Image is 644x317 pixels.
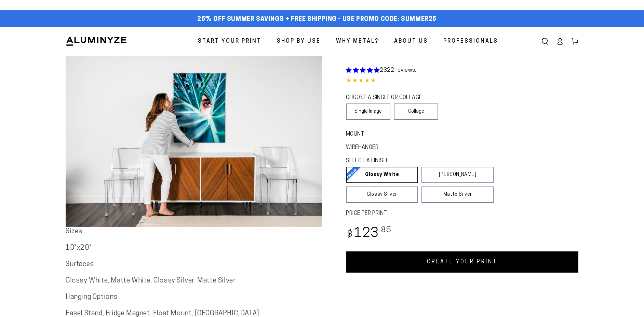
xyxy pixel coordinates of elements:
a: Start Your Print [193,32,267,51]
label: PRICE PER PRINT [346,210,578,218]
a: Shop By Use [272,32,326,51]
legend: Mount [346,130,358,138]
a: Matte Silver [421,187,494,203]
a: Single Image [346,104,390,120]
a: [PERSON_NAME] [421,167,494,183]
media-gallery: Gallery Viewer [66,56,322,227]
legend: SELECT A FINISH [346,157,477,165]
span: Start Your Print [198,37,261,46]
span: 10"x20" [66,245,92,251]
span: Why Metal? [336,37,379,46]
span: Easel Stand, Fridge Magnet, Float Mount, [GEOGRAPHIC_DATA] [66,310,259,317]
span: About Us [394,37,428,46]
span: Shop By Use [277,37,321,46]
sup: .85 [379,226,391,234]
img: Aluminyze [66,36,127,46]
span: $ [347,230,353,239]
b: Surfaces [66,261,94,268]
legend: CHOOSE A SINGLE OR COLLAGE [346,94,432,102]
a: Why Metal? [331,32,384,51]
a: About Us [389,32,433,51]
a: Glossy White [346,167,418,183]
a: Collage [394,104,438,120]
a: Professionals [438,32,503,51]
span: 25% off Summer Savings + Free Shipping - Use Promo Code: SUMMER25 [197,16,437,23]
div: 4.85 out of 5.0 stars [346,76,578,86]
a: CREATE YOUR PRINT [346,251,578,273]
span: Glossy White, Matte White, Glossy Silver, Matte Silver [66,277,236,284]
summary: Search our site [537,34,552,49]
span: Professionals [443,37,498,46]
b: Sizes [66,228,82,235]
bdi: 123 [346,227,391,240]
a: Glossy Silver [346,187,418,203]
b: Hanging Options [66,294,118,301]
legend: WireHanger [346,144,366,152]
